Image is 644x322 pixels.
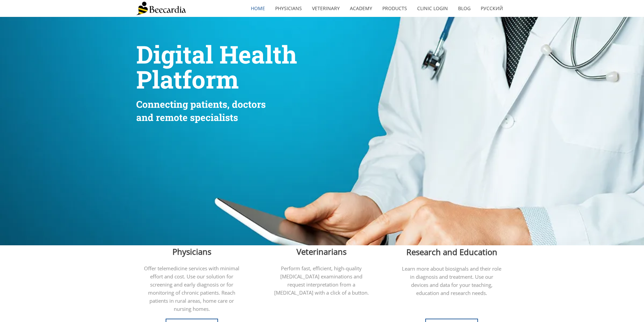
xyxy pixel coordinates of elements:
img: Beecardia [136,2,186,15]
a: Clinic Login [412,1,453,16]
span: Perform fast, efficient, high-quality [MEDICAL_DATA] examinations and request interpretation from... [274,265,369,296]
a: Blog [453,1,476,16]
span: Connecting patients, doctors [136,98,266,110]
span: Veterinarians [296,246,347,257]
span: Physicians [172,246,211,257]
a: home [246,1,270,16]
span: Learn more about biosignals and their role in diagnosis and treatment. Use our devices and data f... [402,265,501,296]
span: Platform [136,63,239,95]
span: and remote specialists [136,111,238,124]
a: Products [377,1,412,16]
span: Offer telemedicine services with minimal effort and cost. Use our solution for screening and earl... [144,265,239,312]
span: Digital Health [136,38,297,70]
a: Physicians [270,1,307,16]
a: Veterinary [307,1,345,16]
a: Русский [476,1,508,16]
a: Academy [345,1,377,16]
span: Research and Education [406,246,497,257]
